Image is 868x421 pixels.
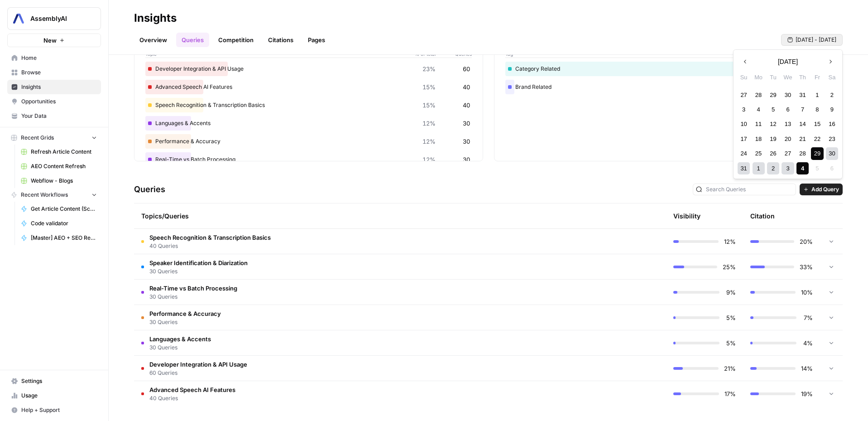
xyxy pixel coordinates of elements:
span: Insights [21,83,97,91]
span: 30 [463,155,470,164]
div: Speech Recognition & Transcription Basics [145,98,472,112]
span: 40 [463,101,470,110]
span: Webflow - Blogs [31,177,97,185]
div: Choose Tuesday, August 26th, 2025 [767,147,779,160]
div: Choose Monday, September 1st, 2025 [753,162,765,174]
span: 33% [800,262,813,271]
span: 30 Queries [149,293,237,301]
span: 60 [463,64,470,73]
span: Add Query [811,185,839,194]
div: Topics/Queries [141,203,582,228]
div: Choose Tuesday, August 12th, 2025 [767,118,779,130]
div: Choose Monday, August 11th, 2025 [753,118,765,130]
a: Browse [7,65,101,80]
span: Developer Integration & API Usage [149,360,247,369]
button: Help + Support [7,403,101,417]
span: 20% [800,237,813,246]
div: Choose Tuesday, August 19th, 2025 [767,133,779,145]
span: 5% [725,339,736,348]
span: Opportunities [21,97,97,106]
div: Choose Thursday, August 7th, 2025 [796,103,809,116]
div: Choose Monday, August 18th, 2025 [753,133,765,145]
span: 25% [723,262,736,271]
div: Choose Monday, July 28th, 2025 [753,89,765,101]
div: Category Related [505,62,832,76]
div: Choose Sunday, August 31st, 2025 [738,162,750,174]
span: Usage [21,392,97,400]
span: Performance & Accuracy [149,309,221,318]
img: AssemblyAI Logo [10,10,27,27]
span: 40 Queries [149,242,271,250]
div: Not available Friday, September 5th, 2025 [811,162,823,174]
span: Browse [21,68,97,77]
span: 12% [422,119,436,128]
span: Speech Recognition & Transcription Basics [149,233,271,242]
div: Choose Tuesday, September 2nd, 2025 [767,162,779,174]
div: Choose Wednesday, August 6th, 2025 [782,103,794,116]
div: Fr [811,71,823,83]
button: New [7,34,101,47]
div: Choose Thursday, July 31st, 2025 [796,89,809,101]
div: Sa [826,71,838,83]
div: Performance & Accuracy [145,134,472,149]
button: Recent Grids [7,131,101,145]
span: Help + Support [21,406,97,414]
div: Choose Wednesday, August 20th, 2025 [782,133,794,145]
button: Workspace: AssemblyAI [7,7,101,30]
span: 40 [463,82,470,92]
span: 30 [463,119,470,128]
span: 30 Queries [149,267,248,276]
span: 23% [422,64,436,73]
div: Choose Saturday, August 2nd, 2025 [826,89,838,101]
div: Not available Saturday, September 6th, 2025 [826,162,838,174]
a: Citations [263,33,299,47]
a: Code validator [17,216,101,231]
div: Th [796,71,809,83]
span: Recent Grids [21,134,54,142]
span: AEO Content Refresh [31,162,97,170]
span: 14% [801,364,813,373]
div: Visibility [673,212,700,221]
span: Advanced Speech AI Features [149,385,235,394]
div: Choose Sunday, July 27th, 2025 [738,89,750,101]
button: [DATE] - [DATE] [781,34,843,46]
span: Home [21,54,97,62]
div: Choose Thursday, August 21st, 2025 [796,133,809,145]
span: Your Data [21,112,97,120]
div: Choose Monday, August 25th, 2025 [753,147,765,160]
a: Refresh Article Content [17,145,101,159]
button: Recent Workflows [7,188,101,202]
div: Choose Wednesday, July 30th, 2025 [782,89,794,101]
a: Opportunities [7,94,101,109]
div: Choose Tuesday, July 29th, 2025 [767,89,779,101]
div: Choose Friday, August 8th, 2025 [811,103,823,116]
span: 12% [422,155,436,164]
a: [Master] AEO + SEO Refresh [17,231,101,245]
span: 10% [801,288,813,297]
span: 21% [724,364,736,373]
span: 30 [463,137,470,146]
span: [Master] AEO + SEO Refresh [31,234,97,242]
a: Insights [7,80,101,94]
div: Choose Tuesday, August 5th, 2025 [767,103,779,116]
div: Choose Monday, August 4th, 2025 [753,103,765,116]
div: Choose Thursday, September 4th, 2025 [796,162,809,174]
div: Choose Friday, August 29th, 2025 [811,147,823,160]
span: Settings [21,377,97,385]
div: Insights [134,11,177,25]
a: Settings [7,374,101,388]
input: Search Queries [706,185,793,194]
div: Choose Saturday, August 16th, 2025 [826,118,838,130]
div: month 2025-08 [736,87,839,176]
span: Get Article Content (Scrape) [31,205,97,213]
span: 40 Queries [149,394,235,402]
div: We [782,71,794,83]
a: Get Article Content (Scrape) [17,202,101,216]
span: 60 Queries [149,369,247,377]
div: Choose Friday, August 15th, 2025 [811,118,823,130]
div: Developer Integration & API Usage [145,62,472,76]
span: 7% [802,313,813,322]
div: Choose Sunday, August 24th, 2025 [738,147,750,160]
button: Add Query [800,184,843,195]
span: 30 Queries [149,344,211,352]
